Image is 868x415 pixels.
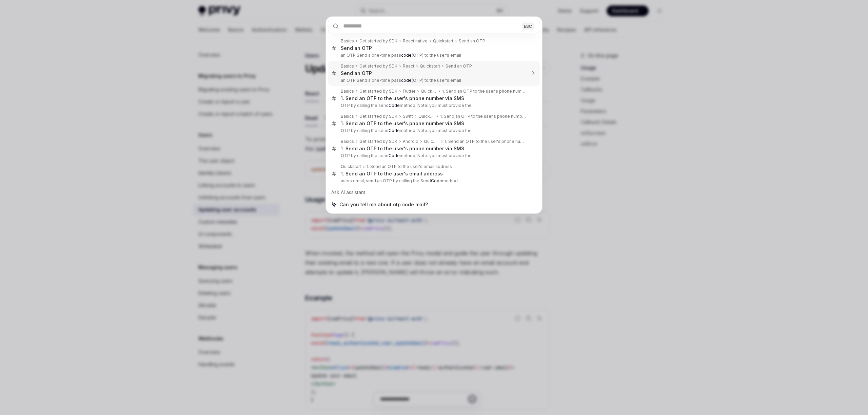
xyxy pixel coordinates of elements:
[431,178,442,183] b: Code
[339,201,428,208] span: Can you tell me about otp code mail?
[440,114,526,119] div: 1. Send an OTP to the user's phone number via SMS
[341,146,464,152] div: 1. Send an OTP to the user's phone number via SMS
[421,89,437,94] div: Quickstart
[341,95,464,101] div: 1. Send an OTP to the user's phone number via SMS
[341,153,526,158] p: OTP by calling the send method. Note: you must provide the
[341,103,526,108] p: OTP by calling the send method. Note: you must provide the
[446,63,472,69] div: Send an OTP
[341,63,354,69] div: Basics
[442,89,526,94] div: 1. Send an OTP to the user's phone number via SMS
[341,38,354,44] div: Basics
[341,78,526,83] p: an OTP Send a one-time pass (OTP) to the user's email
[341,171,443,177] div: 1. Send an OTP to the user's email address
[341,164,361,169] div: Quickstart
[359,89,397,94] div: Get started by SDK
[328,186,540,199] div: Ask AI assistant
[403,63,414,69] div: React
[420,63,440,69] div: Quickstart
[445,139,526,144] div: 1. Send an OTP to the user's phone number via SMS
[459,38,485,44] div: Send an OTP
[401,78,412,83] b: code
[341,70,372,76] div: Send an OTP
[341,45,372,51] div: Send an OTP
[389,128,400,133] b: Code
[359,114,397,119] div: Get started by SDK
[403,89,415,94] div: Flutter
[389,153,400,158] b: Code
[389,103,400,108] b: Code
[359,63,397,69] div: Get started by SDK
[359,38,397,44] div: Get started by SDK
[341,53,526,58] p: an OTP Send a one-time pass (OTP) to the user's email
[522,22,534,30] div: ESC
[359,139,397,144] div: Get started by SDK
[418,114,435,119] div: Quickstart
[403,38,428,44] div: React native
[341,89,354,94] div: Basics
[341,120,464,127] div: 1. Send an OTP to the user's phone number via SMS
[367,164,452,169] div: 1. Send an OTP to the user's email address
[433,38,453,44] div: Quickstart
[341,178,526,184] p: users email, send an OTP by calling the Send method.
[401,53,412,58] b: code
[424,139,439,144] div: Quickstart
[403,139,418,144] div: Android
[403,114,413,119] div: Swift
[341,128,526,133] p: OTP by calling the send method. Note: you must provide the
[341,139,354,144] div: Basics
[341,114,354,119] div: Basics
